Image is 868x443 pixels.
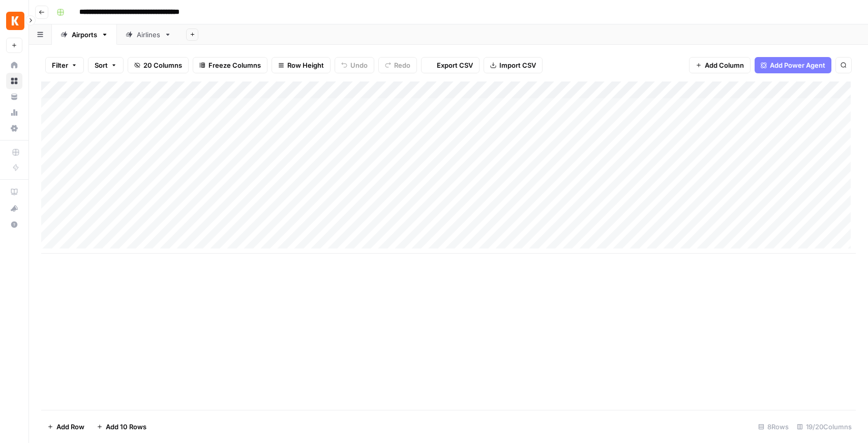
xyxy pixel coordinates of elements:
button: Import CSV [484,57,543,73]
button: Add Column [689,57,751,73]
button: Export CSV [421,57,480,73]
a: Settings [6,120,22,136]
button: Freeze Columns [193,57,267,73]
a: Browse [6,73,22,89]
div: 19/20 Columns [793,419,856,435]
button: Redo [378,57,417,73]
span: Filter [52,60,68,70]
div: What's new? [7,201,22,216]
span: Add Row [56,422,84,432]
a: Airports [52,24,117,45]
span: Add Column [705,60,744,70]
span: Redo [394,60,410,70]
div: Airlines [137,30,160,40]
span: Add 10 Rows [106,422,146,432]
img: Kayak Logo [6,12,24,30]
a: Home [6,57,22,73]
button: Filter [45,57,84,73]
span: Import CSV [499,60,536,70]
div: Airports [72,30,97,40]
button: Workspace: Kayak [6,8,22,34]
button: What's new? [6,200,22,216]
button: Sort [88,57,124,73]
span: 20 Columns [143,60,182,70]
button: Add 10 Rows [91,419,153,435]
button: Undo [335,57,374,73]
a: AirOps Academy [6,184,22,200]
button: Row Height [272,57,331,73]
span: Sort [95,60,108,70]
button: 20 Columns [128,57,189,73]
span: Undo [350,60,368,70]
button: Add Row [41,419,91,435]
div: 8 Rows [754,419,793,435]
span: Add Power Agent [770,60,825,70]
button: Help + Support [6,216,22,233]
a: Your Data [6,89,22,105]
a: Airlines [117,24,180,45]
span: Row Height [287,60,324,70]
span: Export CSV [437,60,473,70]
button: Add Power Agent [755,57,831,73]
span: Freeze Columns [208,60,261,70]
a: Usage [6,104,22,121]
